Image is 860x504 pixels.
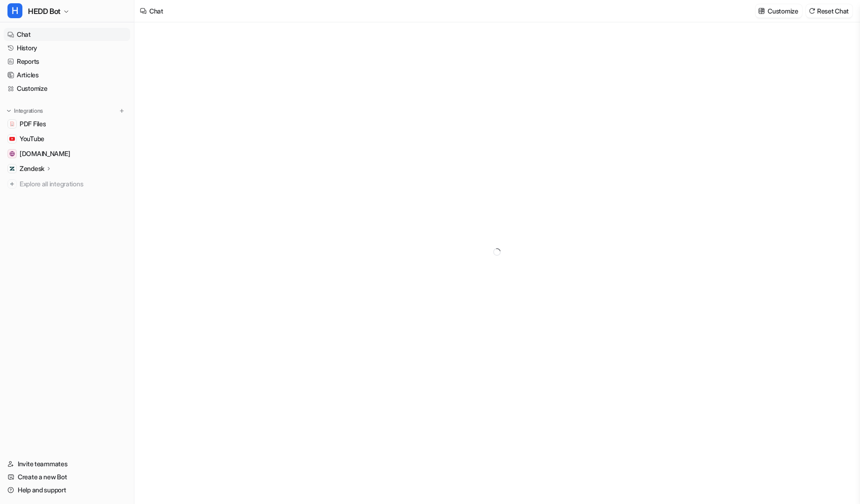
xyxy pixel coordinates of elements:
[809,7,815,14] img: reset
[4,28,130,41] a: Chat
[755,4,802,18] button: Customize
[14,107,43,115] p: Integrations
[4,177,130,191] a: Explore all integrations
[4,147,130,160] a: hedd.audio[DOMAIN_NAME]
[6,108,12,114] img: expand menu
[4,457,130,470] a: Invite teammates
[9,136,15,142] img: YouTube
[7,179,17,189] img: explore all integrations
[4,55,130,68] a: Reports
[4,68,130,82] a: Articles
[20,177,126,191] span: Explore all integrations
[119,108,125,114] img: menu_add.svg
[758,7,765,14] img: customize
[768,6,798,16] p: Customize
[9,151,15,157] img: hedd.audio
[4,484,130,497] a: Help and support
[20,119,46,129] span: PDF Files
[28,5,61,18] span: HEDD Bot
[806,4,853,18] button: Reset Chat
[4,106,46,116] button: Integrations
[20,164,44,173] p: Zendesk
[4,470,130,484] a: Create a new Bot
[20,134,44,143] span: YouTube
[149,6,163,16] div: Chat
[4,41,130,54] a: History
[4,132,130,145] a: YouTubeYouTube
[4,117,130,130] a: PDF FilesPDF Files
[20,149,70,158] span: [DOMAIN_NAME]
[7,3,22,18] span: H
[9,166,15,171] img: Zendesk
[9,121,15,127] img: PDF Files
[4,82,130,95] a: Customize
